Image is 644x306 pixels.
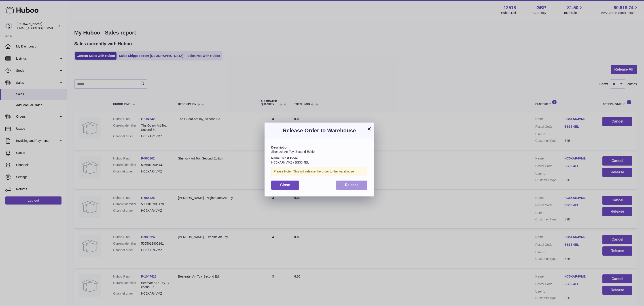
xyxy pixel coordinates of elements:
h3: Release Order to Warehouse [271,127,367,134]
div: Please Note : This will release the order to the warehouse [271,167,367,176]
span: Release [345,183,359,187]
span: Close [280,183,290,187]
button: × [366,126,372,131]
span: HC5XAR4VMZ / BS35 4EL [271,161,309,164]
button: Close [271,181,299,190]
strong: Description [271,146,288,149]
span: Sherlock Art Toy, Second Edition [271,150,316,153]
button: Release [336,181,368,190]
strong: Name / Post Code [271,156,298,160]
